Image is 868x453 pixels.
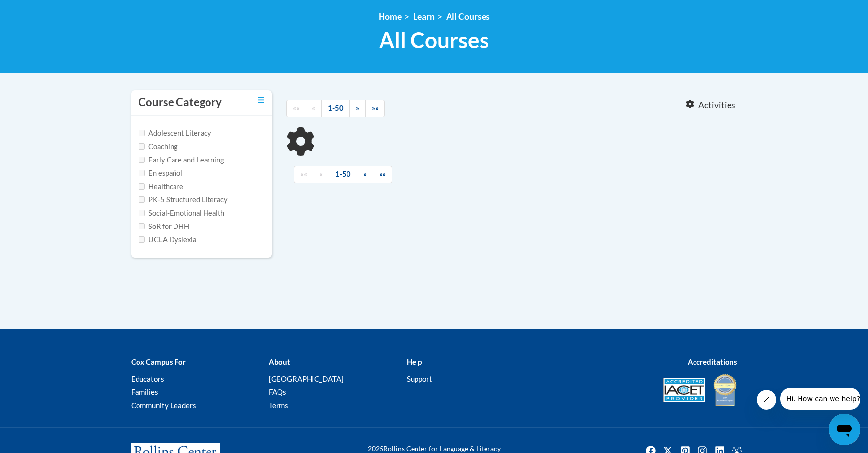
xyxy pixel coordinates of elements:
[329,166,357,183] a: 1-50
[139,223,145,229] input: Checkbox for Options
[313,166,329,183] a: Previous
[357,166,373,183] a: Next
[139,234,196,245] label: UCLA Dyslexia
[698,100,735,111] span: Activities
[363,170,367,178] span: »
[139,143,145,150] input: Checkbox for Options
[139,208,224,219] label: Social-Emotional Health
[131,357,186,366] b: Cox Campus For
[139,155,224,165] label: Early Care and Learning
[379,11,402,22] a: Home
[139,141,177,152] label: Coaching
[413,11,435,22] a: Learn
[365,100,385,117] a: End
[139,183,145,190] input: Checkbox for Options
[139,170,145,176] input: Checkbox for Options
[139,157,145,163] input: Checkbox for Options
[312,104,315,112] span: «
[713,373,737,407] img: IDA® Accredited
[321,100,350,117] a: 1-50
[286,100,306,117] a: Begining
[407,357,422,366] b: Help
[139,168,182,179] label: En español
[269,357,290,366] b: About
[757,390,776,410] iframe: Close message
[269,401,288,410] a: Terms
[368,444,383,453] span: 2025
[319,170,323,178] span: «
[269,388,286,396] a: FAQs
[139,194,228,205] label: PK-5 Structured Literacy
[446,11,490,22] a: All Courses
[139,210,145,216] input: Checkbox for Options
[131,401,196,410] a: Community Leaders
[379,170,386,178] span: »»
[139,221,189,232] label: SoR for DHH
[306,100,322,117] a: Previous
[269,374,344,383] a: [GEOGRAPHIC_DATA]
[373,166,392,183] a: End
[300,170,307,178] span: ««
[294,166,313,183] a: Begining
[356,104,359,112] span: »
[139,181,183,192] label: Healthcare
[780,388,860,410] iframe: Message from company
[139,236,145,243] input: Checkbox for Options
[131,374,164,383] a: Educators
[688,357,737,366] b: Accreditations
[349,100,366,117] a: Next
[139,95,222,110] h3: Course Category
[131,388,158,396] a: Families
[663,378,705,402] img: Accredited IACET® Provider
[139,130,145,136] input: Checkbox for Options
[372,104,379,112] span: »»
[379,27,489,53] span: All Courses
[829,414,860,445] iframe: Button to launch messaging window
[139,128,211,139] label: Adolescent Literacy
[139,196,145,203] input: Checkbox for Options
[258,95,264,106] a: Toggle collapse
[293,104,300,112] span: ««
[407,374,432,383] a: Support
